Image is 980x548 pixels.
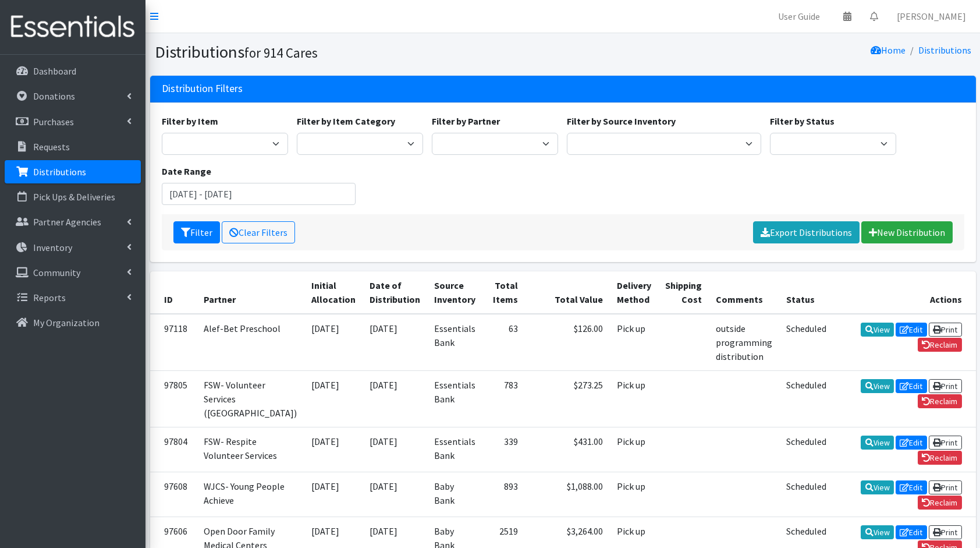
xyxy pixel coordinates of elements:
a: View [861,480,894,494]
th: Partner [197,271,304,314]
p: Donations [33,90,75,102]
a: Reclaim [918,338,962,352]
a: Print [929,379,962,393]
p: Pick Ups & Deliveries [33,191,115,203]
td: Pick up [610,427,658,472]
a: Requests [5,135,141,158]
a: View [861,323,894,337]
a: Edit [896,480,927,494]
a: Edit [896,436,927,450]
th: Comments [709,271,779,314]
td: 97118 [150,314,197,371]
td: 97608 [150,472,197,517]
button: Filter [173,221,220,243]
td: FSW- Respite Volunteer Services [197,427,304,472]
a: Edit [896,525,927,539]
td: 63 [482,314,525,371]
img: HumanEssentials [5,8,141,47]
td: 783 [482,370,525,427]
td: Pick up [610,314,658,371]
th: ID [150,271,197,314]
td: Scheduled [779,370,833,427]
small: for 914 Cares [244,44,318,61]
label: Filter by Status [770,114,835,128]
td: outside programming distribution [709,314,779,371]
td: $126.00 [525,314,610,371]
th: Initial Allocation [304,271,363,314]
a: Print [929,323,962,337]
td: Pick up [610,370,658,427]
label: Filter by Partner [432,114,500,128]
a: Community [5,261,141,284]
p: Distributions [33,166,86,178]
a: User Guide [769,5,829,28]
p: Purchases [33,116,74,128]
p: Inventory [33,242,72,253]
td: [DATE] [363,472,427,517]
label: Filter by Source Inventory [567,114,676,128]
a: Export Distributions [753,221,860,243]
label: Filter by Item Category [297,114,395,128]
th: Total Items [482,271,525,314]
label: Filter by Item [162,114,218,128]
p: Reports [33,292,66,303]
th: Source Inventory [427,271,482,314]
h3: Distribution Filters [162,83,243,95]
a: Print [929,480,962,494]
a: Pick Ups & Deliveries [5,185,141,208]
a: Purchases [5,110,141,133]
p: Requests [33,141,70,153]
a: Reclaim [918,451,962,465]
a: Reclaim [918,394,962,408]
a: Edit [896,379,927,393]
td: 97805 [150,370,197,427]
p: Community [33,267,80,278]
td: Alef-Bet Preschool [197,314,304,371]
td: Essentials Bank [427,427,482,472]
a: New Distribution [861,221,953,243]
th: Total Value [525,271,610,314]
td: 97804 [150,427,197,472]
a: Clear Filters [222,221,295,243]
h1: Distributions [155,42,559,62]
a: Distributions [5,160,141,183]
a: Reports [5,286,141,309]
a: Edit [896,323,927,337]
th: Shipping Cost [658,271,709,314]
td: 893 [482,472,525,517]
td: [DATE] [304,314,363,371]
td: Essentials Bank [427,370,482,427]
td: [DATE] [304,427,363,472]
label: Date Range [162,164,211,178]
a: Home [871,44,906,56]
p: Partner Agencies [33,216,101,228]
a: View [861,379,894,393]
td: Essentials Bank [427,314,482,371]
td: Scheduled [779,472,833,517]
th: Status [779,271,833,314]
td: Pick up [610,472,658,517]
a: Donations [5,84,141,108]
td: WJCS- Young People Achieve [197,472,304,517]
a: View [861,525,894,539]
a: Print [929,436,962,450]
td: Baby Bank [427,472,482,517]
a: View [861,436,894,450]
td: Scheduled [779,427,833,472]
td: [DATE] [363,370,427,427]
td: $273.25 [525,370,610,427]
td: [DATE] [304,472,363,517]
a: [PERSON_NAME] [887,5,975,28]
td: $1,088.00 [525,472,610,517]
a: Inventory [5,236,141,259]
p: Dashboard [33,65,76,77]
th: Actions [833,271,976,314]
a: Print [929,525,962,539]
a: Reclaim [918,496,962,510]
td: 339 [482,427,525,472]
td: [DATE] [363,314,427,371]
input: January 1, 2011 - December 31, 2011 [162,183,356,205]
a: Distributions [918,44,971,56]
th: Delivery Method [610,271,658,314]
th: Date of Distribution [363,271,427,314]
